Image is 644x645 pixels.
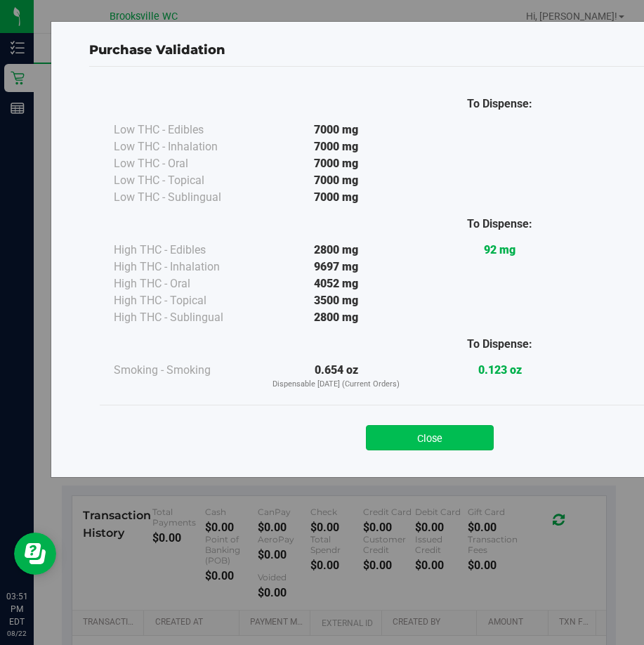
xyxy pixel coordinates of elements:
div: Low THC - Edibles [114,122,254,138]
span: Purchase Validation [89,42,225,58]
div: To Dispense: [418,216,581,233]
div: Low THC - Inhalation [114,138,254,155]
div: Low THC - Topical [114,172,254,189]
div: 7000 mg [254,155,418,172]
button: Close [366,425,494,450]
div: 2800 mg [254,242,418,259]
div: High THC - Sublingual [114,309,254,326]
p: Dispensable [DATE] (Current Orders) [254,379,418,391]
div: High THC - Inhalation [114,259,254,275]
div: To Dispense: [418,96,581,112]
div: 9697 mg [254,259,418,275]
div: 2800 mg [254,309,418,326]
div: 0.654 oz [254,362,418,391]
div: 4052 mg [254,275,418,292]
div: 3500 mg [254,292,418,309]
div: 7000 mg [254,138,418,155]
div: 7000 mg [254,189,418,206]
strong: 92 mg [484,243,515,256]
iframe: Resource center [14,533,56,575]
div: 7000 mg [254,172,418,189]
div: High THC - Oral [114,275,254,292]
div: High THC - Edibles [114,242,254,259]
div: Low THC - Sublingual [114,189,254,206]
div: Smoking - Smoking [114,362,254,379]
div: Low THC - Oral [114,155,254,172]
div: To Dispense: [418,336,581,353]
div: High THC - Topical [114,292,254,309]
strong: 0.123 oz [478,363,522,377]
div: 7000 mg [254,122,418,138]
